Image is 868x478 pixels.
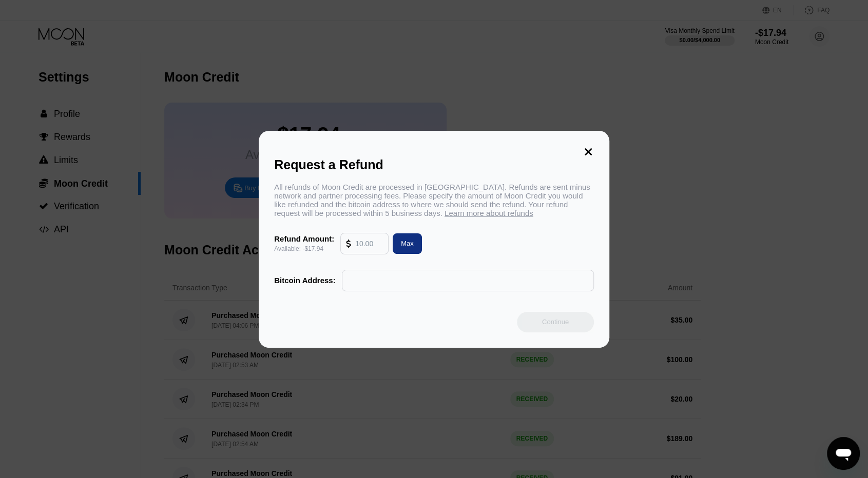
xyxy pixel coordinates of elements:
[401,239,414,248] div: Max
[445,209,533,217] span: Learn more about refunds
[827,437,860,470] iframe: Knapp för att öppna meddelandefönster, konversation pågår
[274,157,594,172] div: Request a Refund
[274,183,594,217] div: All refunds of Moon Credit are processed in [GEOGRAPHIC_DATA]. Refunds are sent minus network and...
[274,234,334,243] div: Refund Amount:
[389,233,422,254] div: Max
[355,233,383,254] input: 10.00
[274,276,335,285] div: Bitcoin Address:
[274,245,334,252] div: Available: -$17.94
